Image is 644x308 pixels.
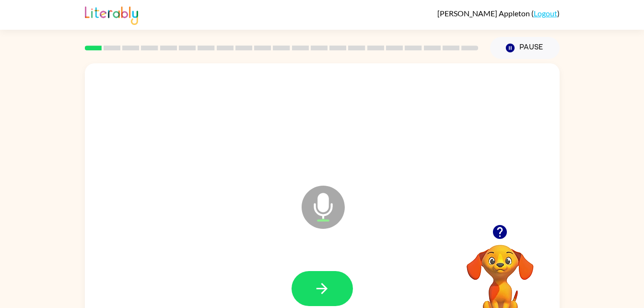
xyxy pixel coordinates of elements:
[534,9,557,18] a: Logout
[437,9,560,18] div: ( )
[437,9,531,18] span: [PERSON_NAME] Appleton
[85,4,138,25] img: Literably
[490,37,560,59] button: Pause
